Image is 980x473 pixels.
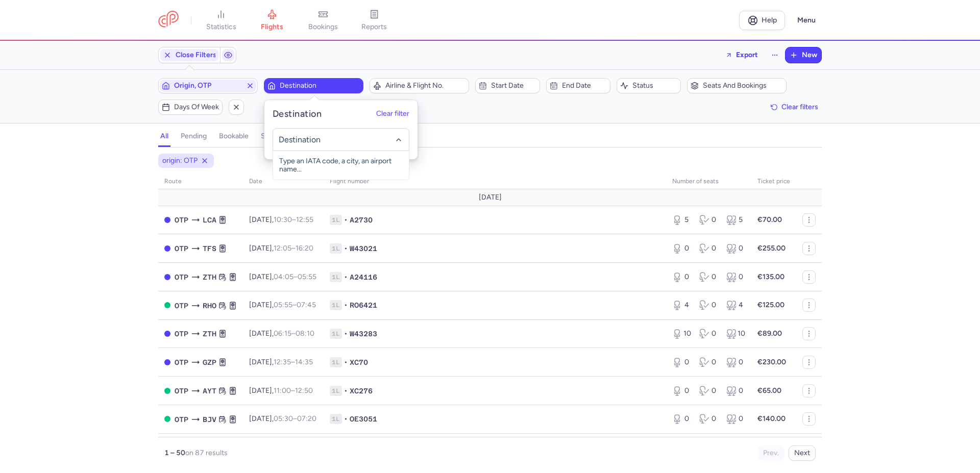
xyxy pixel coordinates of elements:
th: number of seats [666,174,751,189]
span: [DATE], [249,386,313,395]
span: 1L [330,414,342,424]
a: bookings [298,9,349,32]
span: reports [361,22,387,32]
button: Days of week [158,99,223,115]
span: • [344,215,348,225]
span: Close Filters [176,51,216,59]
span: origin: OTP [162,156,198,166]
span: OPEN [164,388,170,394]
span: Zakinthos International Airport, Zákynthos, Greece [203,328,216,339]
span: • [344,272,348,282]
span: – [274,272,316,281]
strong: €135.00 [757,272,785,281]
span: 1L [330,329,342,339]
button: Seats and bookings [687,78,787,93]
span: Henri Coanda International, Bucharest, Romania [175,385,188,396]
a: Help [739,11,785,30]
h4: pending [181,132,207,141]
span: 1L [330,243,342,254]
span: • [344,329,348,339]
span: A2730 [350,215,373,225]
span: Henri Coanda International, Bucharest, Romania [175,414,188,425]
span: [DATE], [249,272,316,281]
span: [DATE] [479,193,502,202]
span: [DATE], [249,329,314,338]
span: – [274,244,313,253]
span: • [344,357,348,367]
div: 0 [726,414,745,424]
strong: €140.00 [757,414,786,423]
div: 0 [699,386,718,396]
span: OTP [175,328,188,339]
button: Destination [264,78,363,93]
span: Days of week [174,103,219,111]
time: 07:20 [297,414,316,423]
div: 5 [726,215,745,225]
button: Prev. [757,445,785,461]
span: Airline & Flight No. [385,82,465,90]
time: 05:55 [298,272,316,281]
span: Help [762,16,777,24]
span: Zakinthos International Airport, Zákynthos, Greece [203,271,216,283]
button: Airline & Flight No. [370,78,469,93]
input: -searchbox [279,134,404,145]
button: Export [719,47,765,63]
time: 05:30 [274,414,293,423]
div: 0 [699,272,718,282]
span: bookings [308,22,338,32]
span: statistics [206,22,236,32]
span: XC70 [350,357,368,367]
span: End date [562,82,607,90]
span: Export [736,51,758,59]
time: 12:05 [274,244,291,253]
strong: €89.00 [757,329,782,338]
div: 0 [699,215,718,225]
div: 0 [699,243,718,254]
div: 0 [699,300,718,310]
span: OTP [175,357,188,368]
a: CitizenPlane red outlined logo [158,11,179,30]
button: Close Filters [159,47,220,63]
h4: all [160,132,168,141]
span: Diagoras, Ródos, Greece [203,300,216,311]
div: 0 [672,414,691,424]
span: OTP [175,214,188,226]
span: XC276 [350,386,373,396]
span: Gazipasa Alanya, Gazipasa, Turkey [203,357,216,368]
div: 5 [672,215,691,225]
h4: bookable [219,132,249,141]
div: 0 [726,386,745,396]
span: – [274,386,313,395]
div: 0 [699,357,718,367]
strong: €255.00 [757,244,786,253]
button: Clear filter [376,110,409,118]
span: – [274,358,313,366]
span: Status [632,82,677,90]
th: route [158,174,243,189]
span: [DATE], [249,414,316,423]
span: Origin, OTP [174,82,242,90]
strong: €125.00 [757,301,785,309]
span: TFS [203,243,216,254]
button: Next [789,445,816,461]
button: Clear filters [767,99,822,115]
time: 11:00 [274,386,291,395]
th: date [243,174,324,189]
span: • [344,414,348,424]
span: • [344,300,348,310]
div: 0 [699,329,718,339]
div: 0 [672,272,691,282]
span: [DATE], [249,358,313,366]
span: • [344,243,348,254]
span: – [274,329,314,338]
div: 10 [672,329,691,339]
button: Origin, OTP [158,78,258,93]
h5: Destination [273,108,322,120]
time: 12:55 [296,215,313,224]
span: LCA [203,214,216,226]
time: 12:35 [274,358,291,366]
span: Antalya, Antalya, Turkey [203,385,216,396]
div: 0 [672,386,691,396]
span: 1L [330,357,342,367]
span: OPEN [164,302,170,308]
